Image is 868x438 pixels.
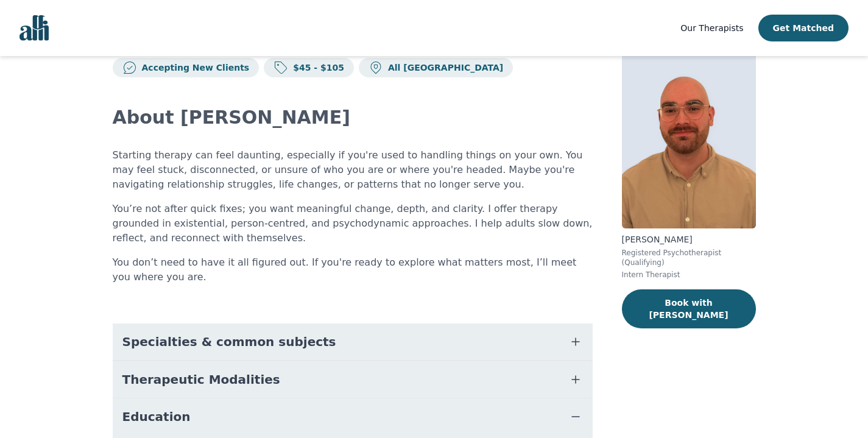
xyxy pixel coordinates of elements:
a: Our Therapists [680,21,743,35]
p: Starting therapy can feel daunting, especially if you're used to handling things on your own. You... [113,148,593,192]
p: $45 - $105 [288,62,344,74]
button: Therapeutic Modalities [113,361,593,398]
span: Specialties & common subjects [122,333,336,350]
p: [PERSON_NAME] [622,233,756,245]
img: Ryan_Ingleby [622,53,756,228]
button: Get Matched [758,15,849,41]
p: Registered Psychotherapist (Qualifying) [622,248,756,267]
span: Education [122,408,191,425]
p: Accepting New Clients [137,62,250,74]
img: alli logo [19,15,49,41]
button: Book with [PERSON_NAME] [622,289,756,328]
button: Education [113,398,593,435]
h2: About [PERSON_NAME] [113,107,593,129]
p: You’re not after quick fixes; you want meaningful change, depth, and clarity. I offer therapy gro... [113,202,593,245]
p: Intern Therapist [622,270,756,280]
p: You don’t need to have it all figured out. If you're ready to explore what matters most, I’ll mee... [113,255,593,284]
button: Specialties & common subjects [113,323,593,360]
p: All [GEOGRAPHIC_DATA] [383,62,503,74]
span: Our Therapists [680,23,743,33]
span: Therapeutic Modalities [122,371,280,388]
